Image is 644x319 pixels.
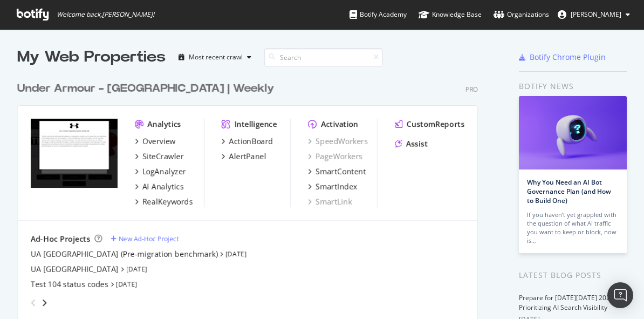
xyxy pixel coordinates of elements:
[571,10,621,19] span: Sandra Drevet
[607,282,633,308] div: Open Intercom Messenger
[31,234,90,245] div: Ad-Hoc Projects
[135,196,193,207] a: RealKeywords
[395,138,428,149] a: Assist
[465,85,478,94] div: Pro
[308,151,362,162] a: PageWorkers
[135,166,186,177] a: LogAnalyzer
[148,119,181,130] div: Analytics
[174,49,256,66] button: Most recent crawl
[395,119,464,130] a: CustomReports
[57,10,154,19] span: Welcome back, [PERSON_NAME] !
[316,181,357,192] div: SmartIndex
[135,181,184,192] a: AI Analytics
[111,234,179,243] a: New Ad-Hoc Project
[31,119,118,188] img: www.underarmour.co.uk
[406,138,428,149] div: Assist
[527,211,619,245] div: If you haven’t yet grappled with the question of what AI traffic you want to keep or block, now is…
[31,279,108,290] a: Test 104 status codes
[519,80,627,92] div: Botify news
[222,151,266,162] a: AlertPanel
[225,249,246,259] a: [DATE]
[142,136,176,147] div: Overview
[519,96,627,169] img: Why You Need an AI Bot Governance Plan (and How to Build One)
[229,151,266,162] div: AlertPanel
[519,293,622,312] a: Prepare for [DATE][DATE] 2025 by Prioritizing AI Search Visibility
[530,52,606,63] div: Botify Chrome Plugin
[222,136,273,147] a: ActionBoard
[17,81,274,97] div: Under Armour - [GEOGRAPHIC_DATA] | Weekly
[308,136,368,147] a: SpeedWorkers
[116,280,137,289] a: [DATE]
[494,9,549,20] div: Organizations
[142,166,186,177] div: LogAnalyzer
[407,119,464,130] div: CustomReports
[308,166,366,177] a: SmartContent
[264,48,383,67] input: Search
[308,196,352,207] a: SmartLink
[229,136,273,147] div: ActionBoard
[321,119,358,130] div: Activation
[189,54,243,60] div: Most recent crawl
[135,136,176,147] a: Overview
[31,249,218,260] a: UA [GEOGRAPHIC_DATA] (Pre-migration benchmark)
[519,52,606,63] a: Botify Chrome Plugin
[17,81,278,97] a: Under Armour - [GEOGRAPHIC_DATA] | Weekly
[40,297,48,308] div: angle-right
[135,151,184,162] a: SiteCrawler
[31,264,119,275] a: UA [GEOGRAPHIC_DATA]
[549,6,639,23] button: [PERSON_NAME]
[26,294,40,311] div: angle-left
[235,119,277,130] div: Intelligence
[316,166,366,177] div: SmartContent
[126,264,147,274] a: [DATE]
[142,151,184,162] div: SiteCrawler
[142,181,184,192] div: AI Analytics
[419,9,482,20] div: Knowledge Base
[142,196,193,207] div: RealKeywords
[527,178,611,205] a: Why You Need an AI Bot Governance Plan (and How to Build One)
[17,46,166,68] div: My Web Properties
[308,181,357,192] a: SmartIndex
[350,9,407,20] div: Botify Academy
[519,269,627,281] div: Latest Blog Posts
[119,234,179,243] div: New Ad-Hoc Project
